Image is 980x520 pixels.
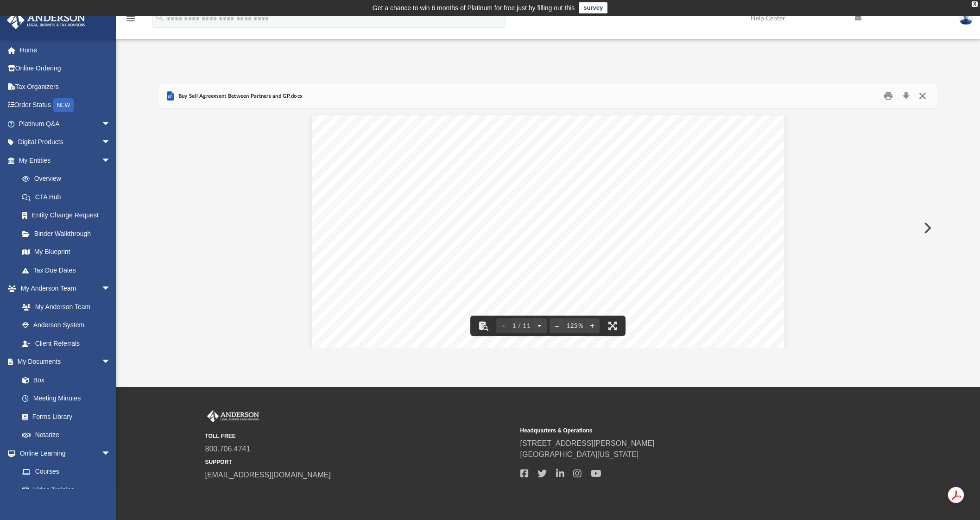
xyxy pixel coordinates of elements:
[101,151,120,170] span: arrow_drop_down
[548,183,580,192] span: General
[4,11,88,29] img: Anderson Advisors Platinum Portal
[159,108,937,348] div: File preview
[6,151,125,170] a: My Entitiesarrow_drop_down
[550,316,564,336] button: Zoom out
[6,279,120,298] a: My Anderson Teamarrow_drop_down
[651,337,662,347] span: the
[13,243,120,261] a: My Blueprint
[633,316,638,325] span: a
[665,337,698,347] span: purchase
[972,1,978,7] div: close
[155,13,165,23] i: search
[13,261,125,279] a: Tax Due Dates
[53,98,74,112] div: NEW
[363,252,727,261] span: (Partners); and _____________________________ (Partnership). The partners are engaged in the
[363,295,519,304] span: of business is at ____________________.
[517,337,544,347] span: interest
[205,458,514,466] small: SUPPORT
[13,298,115,316] a: My Anderson Team
[374,337,384,347] span: by
[473,316,493,336] button: Toggle findbar
[548,337,555,347] span: in
[101,279,120,298] span: arrow_drop_down
[6,77,125,96] a: Tax Organizers
[538,183,546,192] span: of
[6,114,125,133] a: Platinum Q&Aarrow_drop_down
[13,407,115,426] a: Forms Library
[176,92,303,101] span: Buy Sell Agreement Between Partners and GP.docx
[452,316,465,325] span: this
[585,316,600,336] button: Zoom in
[527,172,542,181] span: Sell
[503,337,514,347] span: his
[205,445,251,453] a: 800.706.4741
[13,206,125,225] a: Entity Change Request
[363,231,696,240] span: _________________________, _______________________ and ___________________
[602,316,623,336] button: Enter fullscreen
[13,334,120,353] a: Client Referrals
[101,114,120,133] span: arrow_drop_down
[409,316,438,325] span: purpose
[640,316,667,325] span: Partner
[13,188,125,206] a: CTA Hub
[101,133,120,152] span: arrow_drop_down
[13,316,120,335] a: Anderson System
[466,337,489,347] span: estate,
[394,337,427,347] span: deceased
[13,224,125,243] a: Binder Walkthrough
[101,353,120,372] span: arrow_drop_down
[407,273,727,282] span: ______________________ under the Partnership name, and the firm’s principal place
[159,84,937,348] div: Preview
[520,426,829,435] small: Headquarters & Operations
[125,18,136,24] a: menu
[502,183,537,192] span: Partners
[620,337,633,347] span: and
[391,209,712,219] span: THIS AGREEMENT is made this the _____ day of _____________, 20____, between
[917,215,937,241] button: Next File
[430,337,462,347] span: Partner's
[13,426,120,444] a: Notarize
[6,133,125,152] a: Digital Productsarrow_drop_down
[579,2,607,13] a: survey
[572,337,617,347] span: Partnership,
[205,432,514,440] small: TOLL FREE
[879,89,898,103] button: Print
[564,323,585,329] div: Current zoom level
[511,316,532,336] button: 1 / 11
[205,410,261,422] img: Anderson Advisors Platinum Portal
[712,337,729,347] span: such
[697,316,728,325] span: lifetime,
[159,108,937,348] div: Document Viewer
[670,316,695,325] span: during
[205,471,331,479] a: [EMAIL_ADDRESS][DOMAIN_NAME]
[520,439,655,447] a: [STREET_ADDRESS][PERSON_NAME]
[373,2,575,13] div: Get a chance to win 6 months of Platinum for free just by filling out this
[6,353,120,371] a: My Documentsarrow_drop_down
[463,183,500,192] span: (Between
[363,337,371,347] span: or
[525,172,528,181] span: -
[13,481,115,499] a: Video Training
[6,444,120,463] a: Online Learningarrow_drop_down
[391,316,405,325] span: The
[701,337,709,347] span: of
[520,450,639,458] a: [GEOGRAPHIC_DATA][US_STATE]
[511,323,532,329] span: 1 / 11
[544,172,588,181] span: Agreement
[582,183,633,192] span: Partnership)
[13,371,115,389] a: Box
[637,337,647,347] span: for
[441,316,449,325] span: of
[6,41,125,59] a: Home
[101,444,120,463] span: arrow_drop_down
[13,463,120,481] a: Courses
[13,389,120,408] a: Meeting Minutes
[125,13,136,24] i: menu
[386,337,392,347] span: a
[492,337,500,347] span: of
[558,337,569,347] span: the
[6,96,125,115] a: Order StatusNEW
[468,316,507,325] span: agreement
[6,59,125,78] a: Online Ordering
[363,273,405,282] span: business of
